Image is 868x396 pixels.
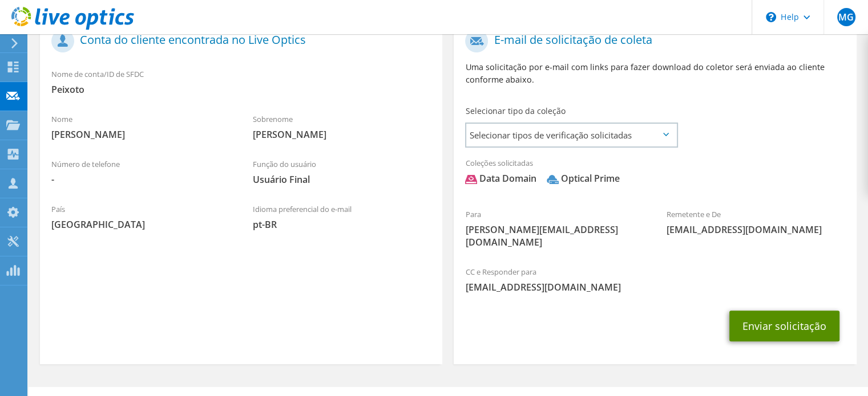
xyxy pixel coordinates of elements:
[253,218,431,231] span: pt-BR
[766,12,776,22] svg: \n
[51,218,230,231] span: [GEOGRAPHIC_DATA]
[454,260,856,299] div: CC e Responder para
[465,30,839,52] h1: E-mail de solicitação de coleta
[465,281,845,293] span: [EMAIL_ADDRESS][DOMAIN_NAME]
[51,173,230,186] span: -
[253,173,431,186] span: Usuário Final
[40,62,442,101] div: Nome de conta/ID de SFDC
[241,107,443,146] div: Sobrenome
[729,311,839,341] button: Enviar solicitação
[454,151,856,197] div: Coleções solicitadas
[241,152,443,191] div: Função do usuário
[667,223,845,236] span: [EMAIL_ADDRESS][DOMAIN_NAME]
[241,197,443,236] div: Idioma preferencial do e-mail
[51,83,431,96] span: Peixoto
[454,202,655,254] div: Para
[40,197,241,236] div: País
[547,172,619,185] div: Optical Prime
[465,223,644,248] span: [PERSON_NAME][EMAIL_ADDRESS][DOMAIN_NAME]
[465,105,565,117] label: Selecionar tipo da coleção
[466,124,676,146] span: Selecionar tipos de verificação solicitadas
[51,128,230,141] span: [PERSON_NAME]
[465,172,536,185] div: Data Domain
[51,30,425,52] h1: Conta do cliente encontrada no Live Optics
[40,107,241,146] div: Nome
[655,202,857,242] div: Remetente e De
[465,61,845,86] p: Uma solicitação por e-mail com links para fazer download do coletor será enviada ao cliente confo...
[253,128,431,141] span: [PERSON_NAME]
[40,152,241,191] div: Número de telefone
[837,8,855,26] span: MG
